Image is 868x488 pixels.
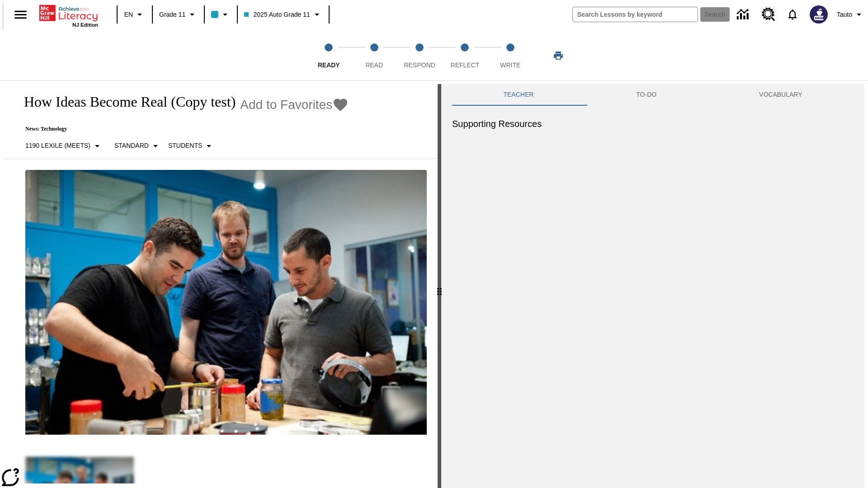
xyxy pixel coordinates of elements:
button: Scaffolds, Standard [111,138,165,154]
button: Select Lexile, 1190 Lexile (Meets) [22,138,106,154]
input: search field [573,7,698,22]
a: Resource Center, Will open in new tab [756,2,781,27]
button: Class color is light blue. Change class color [208,6,234,23]
button: Read step 2 of 5 [348,31,400,80]
button: Respond step 3 of 5 [393,31,446,80]
img: Avatar [810,5,828,23]
button: Reflect step 4 of 5 [439,31,491,80]
button: Print [544,47,573,64]
h6: Supporting Resources [452,117,854,131]
h1: How Ideas Become Real (Copy test) [14,94,236,110]
button: Profile/Settings [833,6,868,23]
button: Write step 5 of 5 [484,31,537,80]
p: Students [168,141,202,150]
span: Grade 11 [159,10,185,19]
span: EN [124,10,133,19]
span: Add to Favorites [240,98,332,112]
span: Tauto [837,10,852,19]
span: Respond [404,61,435,69]
span: Ready [318,61,340,69]
button: Add to Favorites - How Ideas Become Real (Copy test) [240,97,349,113]
button: Ready step 1 of 5 [302,31,355,80]
button: Open side menu [7,1,34,28]
button: Teacher [452,84,585,106]
p: 1190 Lexile (Meets) [25,141,90,150]
div: Home [39,3,98,28]
div: activity [441,84,864,488]
button: Class: 2025 Auto Grade 11, Select your class [241,6,325,23]
button: Select Student [165,138,218,154]
span: 2025 Auto Grade 11 [244,10,310,19]
span: Read [365,61,383,69]
img: Quirky founder Ben Kaufman tests a new product with co-worker Gaz Brown and product inventor Jon ... [25,170,427,435]
button: VOCABULARY [708,84,854,106]
button: TO-DO [585,84,708,106]
p: News: Technology [14,126,349,132]
div: reading [4,84,438,483]
div: Instructional Panel Tabs [452,84,854,106]
a: Notifications [781,3,804,26]
button: Language: EN, Select a language [120,6,149,23]
span: NJ Edition [72,22,98,28]
button: Grade: Grade 11, Select a grade [156,6,201,23]
span: Write [500,61,520,69]
p: Standard [114,141,149,150]
button: Select a new avatar [804,3,833,26]
a: Data Center [731,2,756,27]
span: Reflect [451,61,480,69]
div: Press Enter or Spacebar and then press right and left arrow keys to move the slider [438,84,441,488]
